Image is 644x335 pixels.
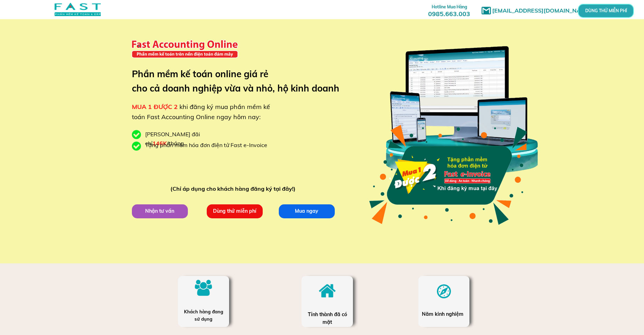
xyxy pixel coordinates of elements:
[145,130,236,148] div: [PERSON_NAME] đãi chỉ /tháng
[432,4,467,9] span: Hotline Mua Hàng
[278,204,335,218] p: Mua ngay
[182,308,225,323] div: Khách hàng đang sử dụng
[307,311,348,326] div: Tỉnh thành đã có mặt
[420,2,478,17] h3: 0985.663.003
[132,103,178,111] span: MUA 1 ĐƯỢC 2
[206,204,263,218] p: Dùng thử miễn phí
[153,140,167,147] span: 146K
[145,141,273,150] div: Tặng phần mềm hóa đơn điện tử Fast e-Invoice
[132,204,188,218] p: Nhận tư vấn
[596,8,616,13] p: DÙNG THỬ MIỄN PHÍ
[170,184,299,194] div: (Chỉ áp dụng cho khách hàng đăng ký tại đây!)
[132,103,270,121] span: khi đăng ký mua phần mềm kế toán Fast Accounting Online ngay hôm nay:
[422,310,466,318] div: Năm kinh nghiệm
[132,67,350,96] h3: Phần mềm kế toán online giá rẻ cho cả doanh nghiệp vừa và nhỏ, hộ kinh doanh
[492,6,595,15] h1: [EMAIL_ADDRESS][DOMAIN_NAME]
